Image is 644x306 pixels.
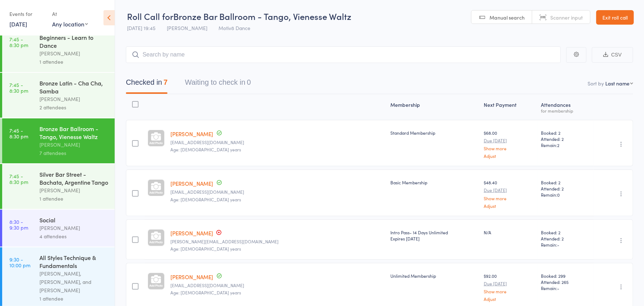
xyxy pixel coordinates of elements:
a: 7:45 -8:30 pmBronze Bar Ballroom - Tango, Vienesse Waltz[PERSON_NAME]7 attendees [2,118,115,163]
a: [PERSON_NAME] [170,229,213,237]
span: 0 [557,192,560,198]
a: Adjust [484,154,535,158]
div: Beginners - Learn to Dance [39,33,109,49]
span: [DATE] 19:45 [127,24,156,32]
a: Show more [484,289,535,294]
span: Attended: 2 [541,136,591,142]
div: Any location [52,20,88,28]
span: Booked: 299 [541,273,591,279]
span: 2 [557,142,559,148]
div: Unlimited Membership [390,273,478,279]
div: Standard Membership [390,130,478,136]
time: 9:30 - 10:00 pm [9,256,30,268]
div: Intro Pass- 14 Days Unlimited [390,229,478,242]
time: 7:45 - 8:30 pm [9,127,28,139]
div: $92.00 [484,273,535,301]
a: 7:45 -8:30 pmBronze Latin - Cha Cha, Samba[PERSON_NAME]2 attendees [2,73,115,118]
span: Age: [DEMOGRAPHIC_DATA] years [170,146,241,152]
time: 7:45 - 8:30 pm [9,173,28,185]
small: Jay@robinsonfamily.id.au [170,239,385,244]
span: Scanner input [550,14,583,21]
span: Remain: [541,192,591,198]
div: 4 attendees [39,232,109,240]
span: Remain: [541,142,591,148]
span: Attended: 2 [541,185,591,192]
div: Bronze Latin - Cha Cha, Samba [39,79,109,95]
span: Manual search [490,14,525,21]
button: CSV [592,47,633,63]
time: 8:30 - 9:30 pm [9,219,28,230]
small: anhen28@gmail.com [170,140,385,145]
div: Silver Bar Street - Bachata, Argentine Tango [39,170,109,186]
a: Adjust [484,204,535,208]
div: Atten­dances [538,97,594,117]
a: [DATE] [9,20,27,28]
span: Remain: [541,242,591,248]
label: Sort by [588,80,604,87]
span: Booked: 2 [541,229,591,235]
div: All Styles Technique & Fundamentals [39,253,109,269]
div: 7 attendees [39,149,109,157]
span: Age: [DEMOGRAPHIC_DATA] years [170,289,241,295]
a: 8:30 -9:30 pmSocial[PERSON_NAME]4 attendees [2,210,115,247]
a: [PERSON_NAME] [170,273,213,281]
span: Bronze Bar Ballroom - Tango, Vienesse Waltz [173,10,351,22]
button: Checked in7 [126,75,168,94]
div: Expires [DATE] [390,235,478,242]
a: [PERSON_NAME] [170,130,213,138]
div: Events for [9,8,45,20]
a: 7:45 -8:30 pmSilver Bar Street - Bachata, Argentine Tango[PERSON_NAME]1 attendee [2,164,115,209]
div: Bronze Bar Ballroom - Tango, Vienesse Waltz [39,125,109,141]
a: [PERSON_NAME] [170,180,213,187]
div: 2 attendees [39,103,109,112]
div: [PERSON_NAME] [39,95,109,103]
div: $68.00 [484,130,535,158]
small: Due [DATE] [484,188,535,193]
small: Due [DATE] [484,281,535,286]
a: Show more [484,196,535,201]
div: 1 attendee [39,58,109,66]
a: Adjust [484,297,535,301]
span: Attended: 265 [541,279,591,285]
div: [PERSON_NAME] [39,49,109,58]
div: [PERSON_NAME] [39,186,109,194]
span: [PERSON_NAME] [167,24,207,32]
div: N/A [484,229,535,235]
div: Social [39,216,109,224]
span: Attended: 2 [541,235,591,242]
span: Booked: 2 [541,130,591,136]
div: 1 attendee [39,294,109,303]
small: annettecohen05@gmail.com [170,189,385,194]
time: 7:45 - 8:30 pm [9,36,28,48]
a: Show more [484,146,535,151]
div: for membership [541,108,591,113]
div: [PERSON_NAME], [PERSON_NAME], and [PERSON_NAME] [39,269,109,294]
div: Basic Membership [390,179,478,185]
div: At [52,8,88,20]
div: Last name [605,80,630,87]
div: 7 [164,78,168,86]
div: 0 [247,78,251,86]
small: steph@robinsonfamily.id.au [170,283,385,288]
div: Next Payment [481,97,538,117]
div: [PERSON_NAME] [39,141,109,149]
time: 7:45 - 8:30 pm [9,82,28,93]
span: Age: [DEMOGRAPHIC_DATA] years [170,196,241,202]
a: 7:45 -8:30 pmBeginners - Learn to Dance[PERSON_NAME]1 attendee [2,27,115,72]
span: Motiv8 Dance [219,24,250,32]
span: Roll Call for [127,10,173,22]
a: Exit roll call [596,10,634,25]
span: Age: [DEMOGRAPHIC_DATA] years [170,246,241,252]
small: Due [DATE] [484,138,535,143]
div: $48.40 [484,179,535,208]
span: Booked: 2 [541,179,591,185]
button: Waiting to check in0 [185,75,251,94]
span: - [557,285,559,291]
div: Membership [387,97,481,117]
span: Remain: [541,285,591,291]
div: [PERSON_NAME] [39,224,109,232]
div: 1 attendee [39,194,109,203]
input: Search by name [126,46,561,63]
span: - [557,242,559,248]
